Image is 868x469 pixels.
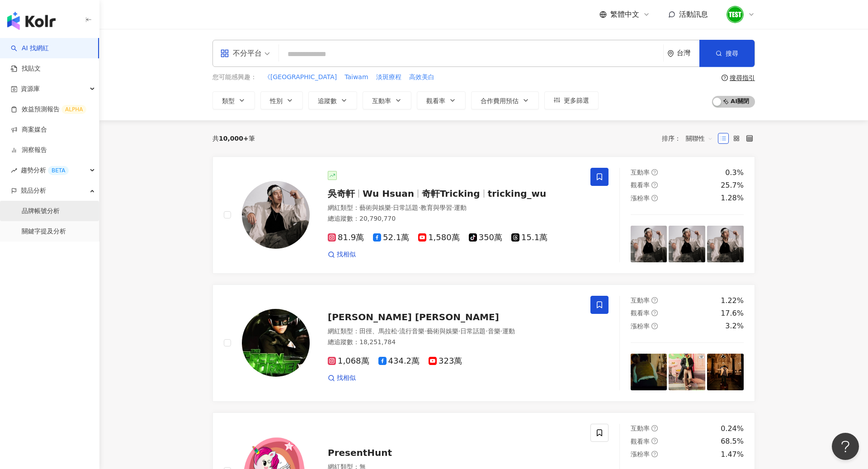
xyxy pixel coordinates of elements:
[11,125,47,134] a: 商案媒合
[393,204,418,211] span: 日常話題
[242,181,310,249] img: KOL Avatar
[418,233,460,242] span: 1,580萬
[721,424,744,434] div: 0.24%
[328,214,580,223] div: 總追蹤數 ： 20,790,770
[721,193,744,203] div: 1.28%
[460,327,486,335] span: 日常話題
[11,44,49,53] a: searchAI 找網紅
[328,250,356,259] a: 找相似
[212,156,755,274] a: KOL Avatar吳奇軒Wu Hsuan奇軒Trickingtricking_wu網紅類型：藝術與娛樂·日常話題·教育與學習·運動總追蹤數：20,790,77081.9萬52.1萬1,580萬...
[359,327,397,335] span: 田徑、馬拉松
[425,327,426,335] span: ·
[564,97,589,104] span: 更多篩選
[328,338,580,347] div: 總追蹤數 ： 18,251,784
[7,12,56,30] img: logo
[511,233,547,242] span: 15.1萬
[544,91,599,109] button: 更多篩選
[651,297,658,303] span: question-circle
[722,75,728,81] span: question-circle
[651,438,658,444] span: question-circle
[260,91,303,109] button: 性別
[212,91,255,109] button: 類型
[471,91,539,109] button: 合作費用預估
[318,97,337,104] span: 追蹤數
[730,74,755,81] div: 搜尋指引
[699,40,755,67] button: 搜尋
[391,204,393,211] span: ·
[721,450,744,460] div: 1.47%
[662,131,718,146] div: 排序：
[427,327,458,335] span: 藝術與娛樂
[651,425,658,431] span: question-circle
[707,226,744,262] img: post-image
[220,46,262,61] div: 不分平台
[707,354,744,390] img: post-image
[328,356,369,366] span: 1,068萬
[328,204,580,213] div: 網紅類型 ：
[721,308,744,318] div: 17.6%
[721,296,744,306] div: 1.22%
[417,91,466,109] button: 觀看率
[651,323,658,329] span: question-circle
[212,73,257,82] span: 您可能感興趣：
[409,73,434,82] span: 高效美白
[242,309,310,377] img: KOL Avatar
[328,374,356,383] a: 找相似
[328,188,355,199] span: 吳奇軒
[22,207,60,216] a: 品牌帳號分析
[651,195,658,201] span: question-circle
[11,146,47,155] a: 洞察報告
[669,354,705,390] img: post-image
[21,79,40,99] span: 資源庫
[11,167,17,174] span: rise
[308,91,357,109] button: 追蹤數
[359,204,391,211] span: 藝術與娛樂
[651,169,658,175] span: question-circle
[488,188,547,199] span: tricking_wu
[48,166,69,175] div: BETA
[422,188,480,199] span: 奇軒Tricking
[328,233,364,242] span: 81.9萬
[458,327,460,335] span: ·
[409,72,435,82] button: 高效美白
[721,436,744,446] div: 68.5%
[363,188,414,199] span: Wu Hsuan
[631,309,650,317] span: 觀看率
[469,233,502,242] span: 350萬
[726,50,738,57] span: 搜尋
[667,50,674,57] span: environment
[429,356,462,366] span: 323萬
[264,72,337,82] button: 《[GEOGRAPHIC_DATA]
[397,327,399,335] span: ·
[500,327,502,335] span: ·
[686,131,713,146] span: 關聯性
[222,97,235,104] span: 類型
[21,160,69,180] span: 趨勢分析
[337,250,356,259] span: 找相似
[220,49,229,58] span: appstore
[420,204,452,211] span: 教育與學習
[373,233,409,242] span: 52.1萬
[426,97,445,104] span: 觀看率
[651,182,658,188] span: question-circle
[832,433,859,460] iframe: Help Scout Beacon - Open
[344,72,368,82] button: Taiwam
[610,9,639,19] span: 繁體中文
[454,204,467,211] span: 運動
[376,73,401,82] span: 淡斑療程
[631,169,650,176] span: 互動率
[270,97,283,104] span: 性別
[418,204,420,211] span: ·
[651,451,658,457] span: question-circle
[631,425,650,432] span: 互動率
[363,91,411,109] button: 互動率
[212,135,255,142] div: 共 筆
[264,73,337,82] span: 《[GEOGRAPHIC_DATA]
[328,447,392,458] span: PresentHunt
[344,73,368,82] span: Taiwam
[219,135,249,142] span: 10,000+
[721,180,744,190] div: 25.7%
[631,450,650,458] span: 漲粉率
[452,204,454,211] span: ·
[328,312,499,322] span: [PERSON_NAME] [PERSON_NAME]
